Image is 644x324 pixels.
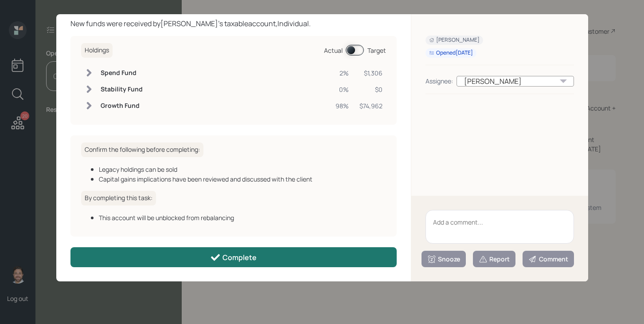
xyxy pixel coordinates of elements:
div: $1,306 [359,68,382,78]
div: Report [479,255,510,264]
div: $74,962 [359,101,382,111]
h6: Confirm the following before completing: [81,142,203,157]
div: Legacy holdings can be sold [99,165,386,174]
button: Comment [523,251,574,267]
div: Comment [528,255,568,264]
button: Snooze [422,251,466,267]
div: Actual [324,46,343,55]
div: Opened [DATE] [429,49,473,57]
div: 2% [336,68,349,78]
div: New funds were received by [PERSON_NAME] 's taxable account, Individual . [70,18,397,29]
div: 0% [336,85,349,94]
div: This account will be unblocked from rebalancing [99,213,386,222]
div: [PERSON_NAME] [429,36,480,44]
div: Complete [210,252,257,263]
h6: By completing this task: [81,191,156,205]
h6: Growth Fund [101,102,143,110]
div: 98% [336,101,349,111]
div: Assignee: [425,76,453,86]
div: [PERSON_NAME] [457,76,574,87]
button: Report [473,251,515,267]
h6: Stability Fund [101,86,143,93]
div: $0 [359,85,382,94]
h6: Spend Fund [101,69,143,77]
div: Capital gains implications have been reviewed and discussed with the client [99,174,386,184]
button: Complete [70,247,397,267]
h6: Holdings [81,43,113,58]
div: Snooze [427,255,460,264]
div: Target [367,46,386,55]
